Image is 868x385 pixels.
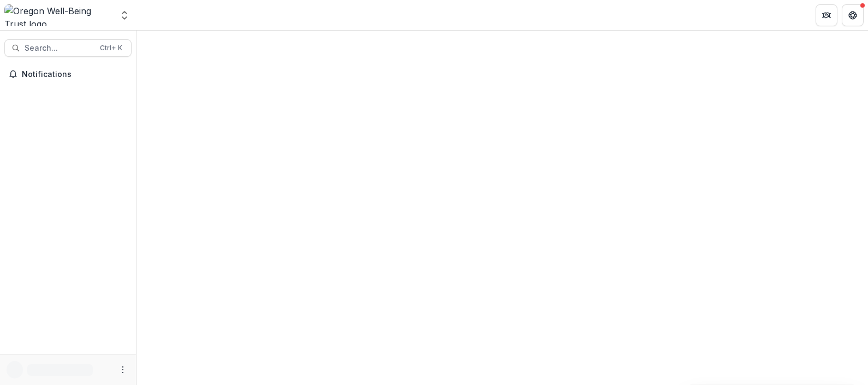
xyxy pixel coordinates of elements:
[22,70,127,79] span: Notifications
[842,4,864,26] button: Get Help
[4,39,132,57] button: Search...
[98,42,124,54] div: Ctrl + K
[116,363,129,376] button: More
[141,7,187,23] nav: breadcrumb
[4,66,132,83] button: Notifications
[25,44,93,53] span: Search...
[816,4,837,26] button: Partners
[4,4,112,26] img: Oregon Well-Being Trust logo
[117,4,132,26] button: Open entity switcher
